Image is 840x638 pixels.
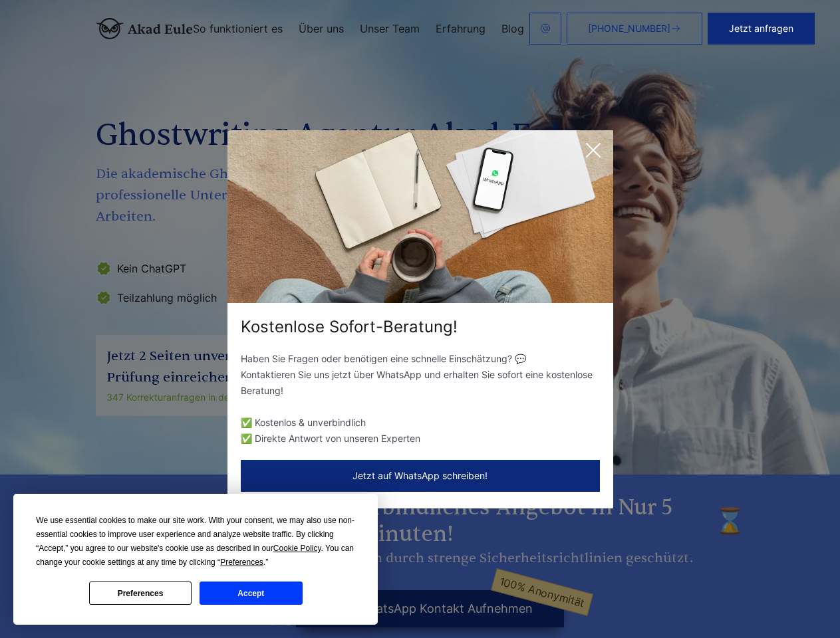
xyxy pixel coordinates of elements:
[360,23,420,34] a: Unser Team
[273,544,321,553] span: Cookie Policy
[89,582,192,605] button: Preferences
[501,23,524,34] a: Blog
[227,130,613,303] img: exit
[567,13,702,45] a: [PHONE_NUMBER]
[436,23,486,34] a: Erfahrung
[96,18,193,39] img: logo
[241,431,600,447] li: ✅ Direkte Antwort von unseren Experten
[200,582,302,605] button: Accept
[220,558,263,567] span: Preferences
[588,23,670,34] span: [PHONE_NUMBER]
[193,23,283,34] a: So funktioniert es
[227,316,613,338] div: Kostenlose Sofort-Beratung!
[241,460,600,492] button: Jetzt auf WhatsApp schreiben!
[299,23,344,34] a: Über uns
[708,13,815,45] button: Jetzt anfragen
[13,494,378,625] div: Cookie Consent Prompt
[36,514,355,570] div: We use essential cookies to make our site work. With your consent, we may also use non-essential ...
[241,415,600,431] li: ✅ Kostenlos & unverbindlich
[540,23,551,34] img: email
[241,351,600,399] p: Haben Sie Fragen oder benötigen eine schnelle Einschätzung? 💬 Kontaktieren Sie uns jetzt über Wha...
